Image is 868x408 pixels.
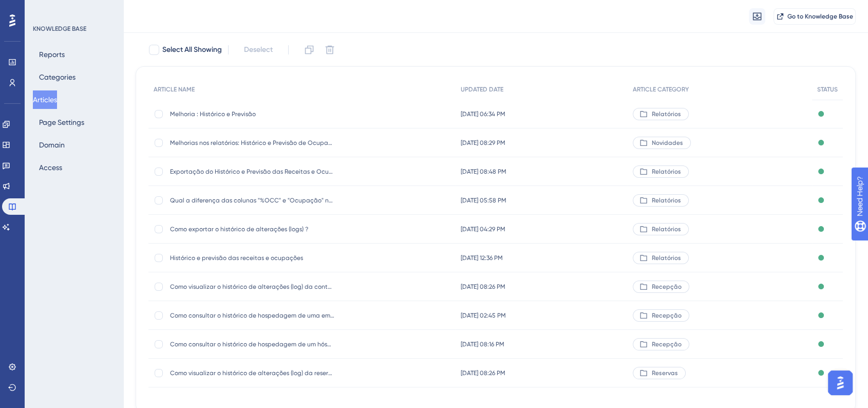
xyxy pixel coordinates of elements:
[461,196,506,205] span: [DATE] 05:58 PM
[170,225,334,233] span: Como exportar o histórico de alterações (logs) ?
[33,158,68,177] button: Access
[33,113,90,132] button: Page Settings
[24,3,64,15] span: Need Help?
[33,90,57,109] button: Articles
[652,139,683,147] span: Novidades
[170,311,334,320] span: Como consultar o histórico de hospedagem de uma empresa?
[170,139,334,147] span: Melhorias nos relatórios: Histórico e Previsão de Ocupação e de Histórico e Previsão das Receitas...
[33,68,82,86] button: Categories
[244,44,273,56] span: Deselect
[461,369,505,377] span: [DATE] 08:26 PM
[461,168,506,176] span: [DATE] 08:48 PM
[652,311,682,320] span: Recepção
[652,110,681,118] span: Relatórios
[170,196,334,205] span: Qual a diferença das colunas "%OCC" e "Ocupação" no relatório: Histórico e previsão das receitas ...
[461,85,503,94] span: UPDATED DATE
[461,225,505,233] span: [DATE] 04:29 PM
[652,283,682,291] span: Recepção
[461,254,503,262] span: [DATE] 12:36 PM
[825,367,856,398] iframe: UserGuiding AI Assistant Launcher
[652,196,681,205] span: Relatórios
[162,44,222,56] span: Select All Showing
[170,254,334,262] span: Histórico e previsão das receitas e ocupações
[170,340,334,348] span: Como consultar o histórico de hospedagem de um hóspede?
[461,110,505,118] span: [DATE] 06:34 PM
[170,168,334,176] span: Exportação do Histórico e Previsão das Receitas e Ocupações dos Apartamentos
[461,311,506,320] span: [DATE] 02:45 PM
[170,283,334,291] span: Como visualizar o histórico de alterações (log) da conta?
[461,283,505,291] span: [DATE] 08:26 PM
[170,110,334,118] span: Melhoria : Histórico e Previsão
[652,340,682,348] span: Recepção
[652,225,681,233] span: Relatórios
[170,369,334,377] span: Como visualizar o histórico de alterações (log) da reserva?
[461,139,505,147] span: [DATE] 08:29 PM
[652,168,681,176] span: Relatórios
[33,25,86,33] div: KNOWLEDGE BASE
[33,45,71,64] button: Reports
[633,85,689,94] span: ARTICLE CATEGORY
[652,254,681,262] span: Relatórios
[817,85,838,94] span: STATUS
[154,85,195,94] span: ARTICLE NAME
[787,12,853,21] span: Go to Knowledge Base
[33,136,71,154] button: Domain
[461,340,504,348] span: [DATE] 08:16 PM
[773,8,856,25] button: Go to Knowledge Base
[652,369,678,377] span: Reservas
[235,41,282,59] button: Deselect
